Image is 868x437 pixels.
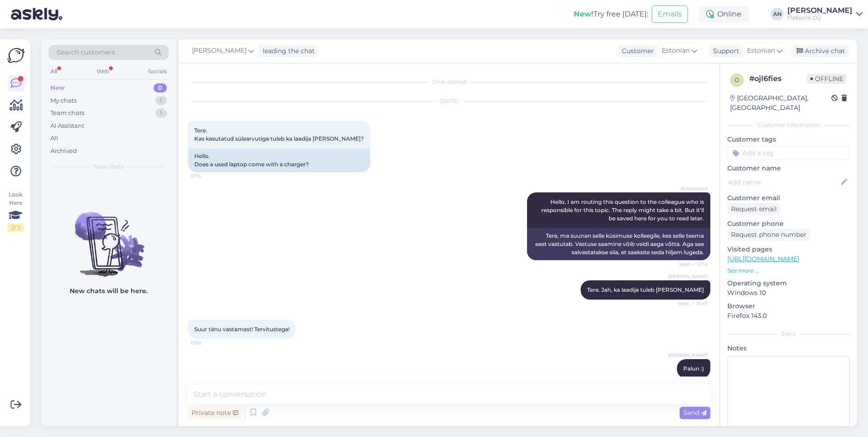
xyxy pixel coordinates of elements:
div: Hello. Does a used laptop come with a charger? [188,148,370,172]
span: Suur tänu vastamast! Tervitustega! [194,326,290,333]
span: [PERSON_NAME] [668,352,708,359]
a: [PERSON_NAME]Fleksont OÜ [787,7,863,22]
p: See more ... [727,267,850,275]
div: leading the chat [259,46,315,56]
button: Emails [652,5,688,23]
div: Chat started [188,78,710,86]
p: New chats will be here. [70,286,148,296]
div: My chats [50,96,77,105]
div: Fleksont OÜ [787,14,852,22]
p: Operating system [727,279,850,288]
div: Private note [188,407,242,419]
p: Notes [727,344,850,353]
img: Askly Logo [7,47,25,64]
div: [PERSON_NAME] [787,7,852,14]
div: 0 [154,83,167,93]
span: New chats [94,163,123,171]
div: Request phone number [727,229,810,241]
div: Look Here [7,191,24,232]
div: Archive chat [791,45,849,57]
span: Hello, I am routing this question to the colleague who is responsible for this topic. The reply m... [541,198,705,222]
div: Try free [DATE]: [574,9,648,20]
b: New! [574,10,593,18]
span: 13:52 [191,339,225,346]
div: # ojl6fies [749,73,807,84]
span: AI Assistant [673,185,708,192]
input: Add a tag [727,146,850,160]
span: Seen ✓ 12:14 [673,261,708,268]
p: Firefox 143.0 [727,311,850,321]
span: Seen ✓ 13:47 [673,300,708,307]
span: Tere. Jah, ka laadija tuleb [PERSON_NAME] [587,286,704,293]
span: Estonian [747,46,775,56]
input: Add name [728,177,839,187]
div: Online [699,6,749,22]
div: 2 / 3 [7,224,24,232]
div: Request email [727,203,780,215]
p: Browser [727,301,850,311]
div: Team chats [50,109,84,118]
p: Customer phone [727,219,850,229]
div: New [50,83,65,93]
span: o [735,76,739,83]
span: Offline [807,74,847,84]
div: Support [709,46,739,56]
div: Customer [618,46,654,56]
div: All [49,66,59,77]
span: [PERSON_NAME] [668,273,708,280]
div: 1 [155,96,167,105]
div: Web [95,66,111,77]
span: Search customers [57,48,115,57]
span: Send [683,409,707,417]
span: 12:14 [191,173,225,180]
p: Customer email [727,193,850,203]
div: AI Assistant [50,121,84,131]
div: [GEOGRAPHIC_DATA], [GEOGRAPHIC_DATA] [730,93,831,113]
span: Palun :) [683,365,704,372]
a: [URL][DOMAIN_NAME] [727,255,799,263]
div: Extra [727,330,850,338]
span: Estonian [662,46,690,56]
p: Customer name [727,164,850,173]
div: Socials [146,66,169,77]
div: Customer information [727,121,850,129]
div: All [50,134,58,143]
div: [DATE] [188,97,710,105]
p: Customer tags [727,135,850,144]
span: Tere. Kas kasutatud sülearvutiga tuleb ka laadija [PERSON_NAME]? [194,127,364,142]
div: 1 [155,109,167,118]
div: Archived [50,147,77,156]
p: Visited pages [727,245,850,254]
img: No chats [41,196,176,278]
span: [PERSON_NAME] [192,46,247,56]
div: AN [771,8,784,21]
p: Windows 10 [727,288,850,298]
div: Tere, ma suunan selle küsimuse kolleegile, kes selle teema eest vastutab. Vastuse saamine võib ve... [527,228,710,260]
